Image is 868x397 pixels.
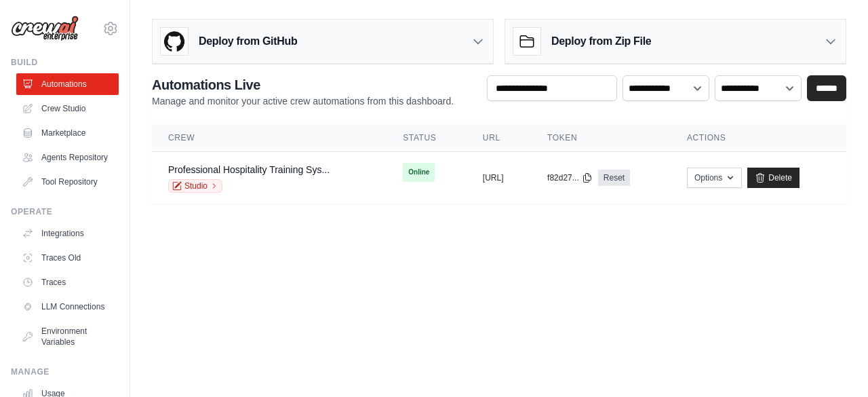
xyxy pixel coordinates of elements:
a: Environment Variables [16,320,119,353]
a: LLM Connections [16,296,119,318]
button: Options [687,168,742,188]
a: Automations [16,73,119,95]
div: Manage [11,366,119,377]
a: Tool Repository [16,171,119,193]
th: Actions [671,124,846,152]
h3: Deploy from Zip File [551,33,651,50]
p: Manage and monitor your active crew automations from this dashboard. [152,94,454,108]
a: Traces [16,271,119,293]
th: Crew [152,124,387,152]
img: GitHub Logo [161,28,188,55]
th: Status [387,124,467,152]
a: Traces Old [16,247,119,269]
button: f82d27... [547,172,593,183]
th: URL [467,124,531,152]
a: Crew Studio [16,98,119,119]
span: Online [403,163,435,182]
a: Studio [168,179,222,193]
a: Marketplace [16,122,119,144]
a: Professional Hospitality Training Sys... [168,164,330,175]
a: Integrations [16,223,119,244]
div: Build [11,57,119,68]
a: Agents Repository [16,147,119,168]
iframe: Chat Widget [800,332,868,397]
img: Logo [11,16,79,41]
a: Reset [598,170,630,186]
a: Delete [747,168,800,188]
h3: Deploy from GitHub [199,33,297,50]
div: Operate [11,206,119,217]
h2: Automations Live [152,75,454,94]
th: Token [531,124,671,152]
